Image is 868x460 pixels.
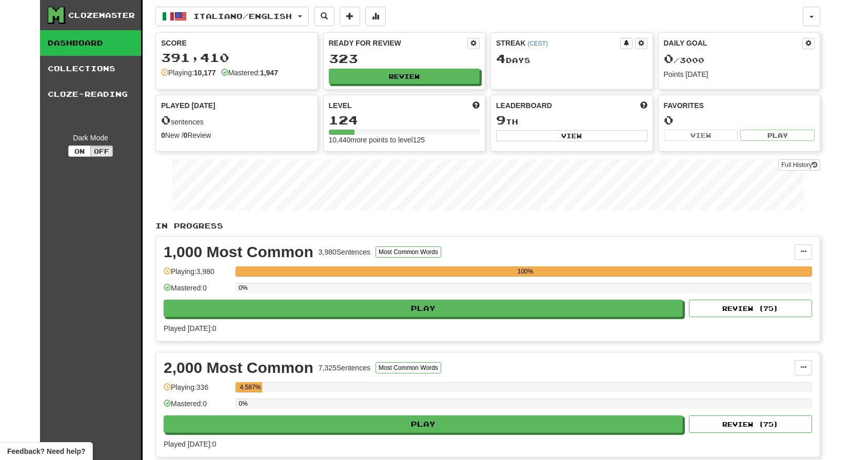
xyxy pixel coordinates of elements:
span: 0 [161,113,171,127]
span: 9 [496,113,506,127]
div: 391,410 [161,51,312,64]
button: View [496,130,647,141]
span: Played [DATE]: 0 [164,324,216,332]
span: 0 [664,51,674,66]
button: Off [90,145,113,157]
span: Level [329,100,352,111]
a: Collections [40,56,141,81]
strong: 10,177 [194,69,216,77]
div: Playing: 3,980 [164,266,230,283]
div: Dark Mode [48,133,133,143]
p: In Progress [155,221,820,231]
span: 4 [496,51,506,66]
a: Full History [778,159,820,171]
div: 4.587% [239,382,262,392]
span: Open feedback widget [7,446,85,456]
button: More stats [365,7,386,26]
div: Playing: [161,68,216,78]
div: 3,980 Sentences [319,247,370,257]
div: Mastered: 0 [164,399,230,415]
strong: 0 [184,131,188,139]
div: Streak [496,38,620,48]
button: Most Common Words [376,362,441,373]
button: Review [329,69,480,84]
span: / 3000 [664,56,704,65]
span: Played [DATE]: 0 [164,440,216,448]
div: 7,325 Sentences [319,363,370,373]
span: Italiano / English [193,12,292,20]
button: Italiano/English [155,7,309,26]
div: Mastered: 0 [164,283,230,300]
div: Playing: 336 [164,382,230,399]
button: Search sentences [314,7,334,26]
strong: 1,947 [260,69,278,77]
button: Review (75) [689,300,812,317]
div: 2,000 Most Common [164,360,313,375]
button: Review (75) [689,415,812,433]
button: View [664,130,738,141]
div: Favorites [664,100,815,111]
div: New / Review [161,130,312,140]
div: Ready for Review [329,38,468,48]
div: Clozemaster [68,10,135,20]
div: sentences [161,114,312,127]
button: Play [740,130,815,141]
div: th [496,114,647,127]
button: Play [164,415,683,433]
div: 323 [329,52,480,65]
a: Cloze-Reading [40,81,141,107]
a: Dashboard [40,30,141,56]
a: (CEST) [527,40,548,47]
div: 1,000 Most Common [164,244,313,260]
span: Leaderboard [496,100,552,111]
strong: 0 [161,131,165,139]
div: Score [161,38,312,48]
button: Play [164,300,683,317]
div: Day s [496,52,647,66]
div: 124 [329,114,480,127]
div: 100% [239,266,812,277]
span: Score more points to level up [472,100,480,111]
button: On [68,145,91,157]
span: Played [DATE] [161,100,215,111]
div: Points [DATE] [664,69,815,79]
div: Daily Goal [664,38,803,49]
button: Add sentence to collection [340,7,360,26]
span: This week in points, UTC [640,100,647,111]
div: 0 [664,114,815,127]
div: Mastered: [221,68,278,78]
button: Most Common Words [376,246,441,258]
div: 10,440 more points to level 125 [329,135,480,145]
